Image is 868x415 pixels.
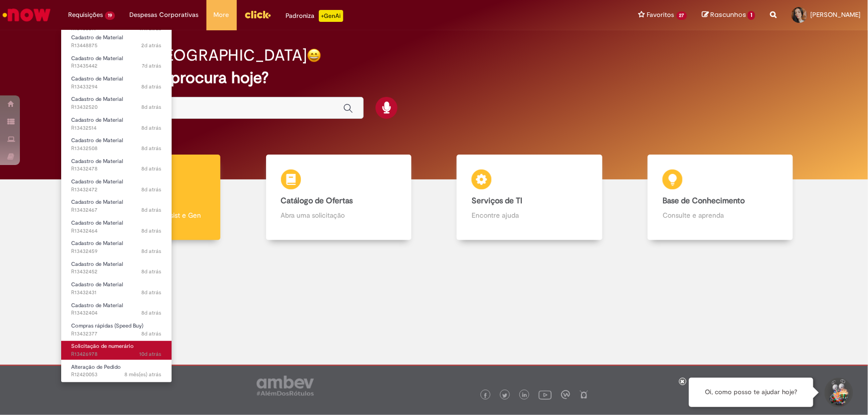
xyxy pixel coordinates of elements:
[748,11,755,20] span: 1
[71,350,162,358] span: R13426978
[71,103,162,111] span: R13432520
[71,342,134,350] span: Solicitação de numerário
[71,145,162,153] span: R13432508
[61,259,172,277] a: Aberto R13432452 : Cadastro de Material
[61,156,172,174] a: Aberto R13432478 : Cadastro de Material
[142,186,162,193] time: 20/08/2025 13:41:37
[71,330,162,338] span: R13432377
[71,281,123,288] span: Cadastro de Material
[71,62,162,70] span: R13435442
[663,210,778,220] p: Consulte e aprenda
[71,289,162,297] span: R13432431
[286,10,343,22] div: Padroniza
[579,390,588,399] img: logo_footer_naosei.png
[142,227,162,235] span: 8d atrás
[52,155,243,241] a: Tirar dúvidas Tirar dúvidas com Lupi Assist e Gen Ai
[71,219,123,227] span: Cadastro de Material
[281,210,396,220] p: Abra uma solicitação
[140,25,162,32] time: 27/08/2025 16:35:34
[61,279,172,298] a: Aberto R13432431 : Cadastro de Material
[61,115,172,133] a: Aberto R13432514 : Cadastro de Material
[61,94,172,112] a: Aberto R13432520 : Cadastro de Material
[61,238,172,256] a: Aberto R13432459 : Cadastro de Material
[71,309,162,317] span: R13432404
[472,210,587,220] p: Encontre ajuda
[125,371,162,378] time: 16/12/2024 13:50:49
[142,186,162,193] span: 8d atrás
[810,10,861,19] span: [PERSON_NAME]
[142,268,162,275] time: 20/08/2025 13:36:03
[142,206,162,214] span: 8d atrás
[142,103,162,111] span: 8d atrás
[130,10,199,20] span: Despesas Corporativas
[61,321,172,339] a: Aberto R13432377 : Compras rápidas (Speed Buy)
[71,42,162,50] span: R13448875
[71,198,123,206] span: Cadastro de Material
[71,95,123,103] span: Cadastro de Material
[142,330,162,337] time: 20/08/2025 13:19:38
[71,322,143,330] span: Compras rápidas (Speed Buy)
[472,196,522,206] b: Serviços de TI
[625,155,816,241] a: Base de Conhecimento Consulte e aprenda
[142,165,162,172] span: 8d atrás
[61,53,172,72] a: Aberto R13435442 : Cadastro de Material
[61,176,172,195] a: Aberto R13432472 : Cadastro de Material
[243,155,434,241] a: Catálogo de Ofertas Abra uma solicitação
[61,74,172,92] a: Aberto R13433294 : Cadastro de Material
[281,196,353,206] b: Catálogo de Ofertas
[561,390,570,399] img: logo_footer_workplace.png
[142,289,162,296] time: 20/08/2025 13:31:47
[214,10,229,20] span: More
[1,5,52,25] img: ServiceNow
[676,11,687,20] span: 27
[307,48,321,63] img: happy-face.png
[142,83,162,90] span: 8d atrás
[71,116,123,124] span: Cadastro de Material
[647,10,675,20] span: Favoritos
[61,197,172,215] a: Aberto R13432467 : Cadastro de Material
[125,371,162,378] span: 8 mês(es) atrás
[502,393,507,398] img: logo_footer_twitter.png
[142,165,162,172] time: 20/08/2025 13:43:01
[71,363,121,371] span: Alteração de Pedido
[61,362,172,380] a: Aberto R12420053 : Alteração de Pedido
[539,388,552,401] img: logo_footer_youtube.png
[823,378,853,408] button: Iniciar Conversa de Suporte
[61,341,172,359] a: Aberto R13426978 : Solicitação de numerário
[71,268,162,276] span: R13432452
[142,248,162,255] span: 8d atrás
[61,300,172,319] a: Aberto R13432404 : Cadastro de Material
[71,248,162,255] span: R13432459
[81,69,787,86] h2: O que você procura hoje?
[142,309,162,317] time: 20/08/2025 13:26:27
[61,218,172,236] a: Aberto R13432464 : Cadastro de Material
[244,7,271,22] img: click_logo_yellow_360x200.png
[142,330,162,337] span: 8d atrás
[663,196,745,206] b: Base de Conhecimento
[71,227,162,235] span: R13432464
[71,260,123,268] span: Cadastro de Material
[68,10,103,20] span: Requisições
[71,34,123,41] span: Cadastro de Material
[710,10,746,19] span: Rascunhos
[61,30,172,383] ul: Requisições
[71,186,162,194] span: R13432472
[71,75,123,83] span: Cadastro de Material
[689,378,813,407] div: Oi, como posso te ajudar hoje?
[71,302,123,309] span: Cadastro de Material
[319,10,343,22] p: +GenAi
[71,206,162,214] span: R13432467
[142,42,162,49] span: 2d atrás
[142,124,162,132] span: 8d atrás
[142,268,162,275] span: 8d atrás
[71,371,162,379] span: R12420053
[140,350,162,358] span: 10d atrás
[71,165,162,173] span: R13432478
[71,83,162,91] span: R13433294
[71,137,123,144] span: Cadastro de Material
[434,155,625,241] a: Serviços de TI Encontre ajuda
[61,32,172,51] a: Aberto R13448875 : Cadastro de Material
[483,393,488,398] img: logo_footer_facebook.png
[81,47,307,64] h2: Bom dia, [GEOGRAPHIC_DATA]
[522,393,527,399] img: logo_footer_linkedin.png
